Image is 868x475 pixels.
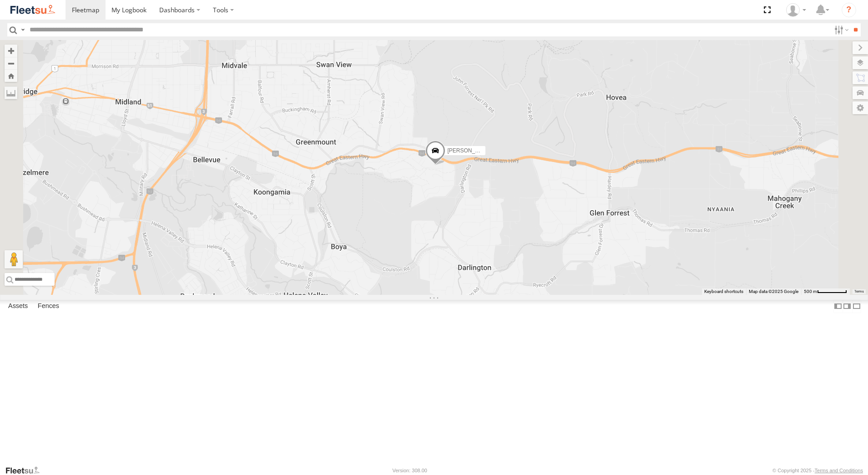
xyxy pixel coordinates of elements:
label: Map Settings [853,101,868,114]
label: Search Query [19,23,26,36]
button: Zoom Home [5,70,17,82]
label: Search Filter Options [831,23,850,36]
img: fleetsu-logo-horizontal.svg [9,4,56,16]
span: 500 m [804,289,817,294]
label: Measure [5,86,17,99]
label: Dock Summary Table to the Right [843,300,852,313]
div: TheMaker Systems [783,3,809,17]
a: Visit our Website [5,466,47,475]
button: Map scale: 500 m per 62 pixels [801,288,850,295]
label: Assets [4,300,32,313]
label: Fences [33,300,64,313]
a: Terms and Conditions [815,468,863,473]
div: © Copyright 2025 - [772,468,863,473]
label: Dock Summary Table to the Left [833,300,843,313]
i: ? [842,3,856,17]
button: Zoom out [5,57,17,70]
span: [PERSON_NAME] - 1EVQ862 [447,148,520,154]
button: Zoom in [5,45,17,57]
a: Terms (opens in new tab) [854,290,864,293]
button: Drag Pegman onto the map to open Street View [5,250,23,268]
span: Map data ©2025 Google [749,289,798,294]
button: Keyboard shortcuts [704,288,743,295]
label: Hide Summary Table [852,300,861,313]
div: Version: 308.00 [393,468,427,473]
